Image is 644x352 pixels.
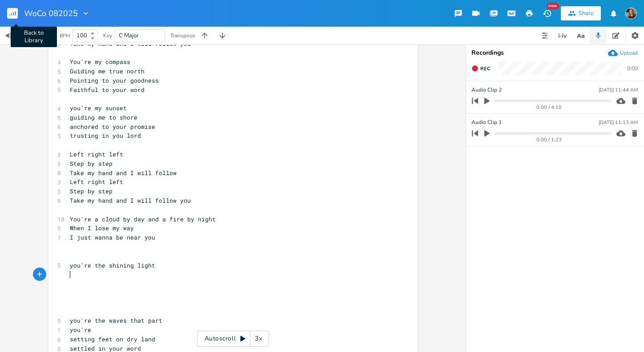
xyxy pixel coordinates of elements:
[538,5,556,21] button: New
[250,331,266,347] div: 3x
[468,61,494,76] button: Rec
[70,187,113,195] span: Step by step
[70,224,134,232] span: When I lose my way
[170,33,195,38] div: Transpose
[60,33,70,38] div: BPM
[471,118,502,127] span: Audio Clip 1
[70,196,191,204] span: Take my hand and I will follow you
[70,40,191,48] span: Take my hand and I will follow you
[599,120,638,125] div: [DATE] 11:13 AM
[70,76,159,84] span: Pointing to your goodness
[70,335,155,343] span: setting feet on dry land
[197,331,269,347] div: Autoscroll
[625,8,637,19] img: Sheree Wright
[24,9,78,17] span: WoCo 082025
[487,137,612,142] div: 0:00 / 1:23
[70,58,130,66] span: You're my compass
[480,65,490,72] span: Rec
[471,86,502,94] span: Audio Clip 2
[7,3,25,24] button: Back to Library
[70,326,91,334] span: you're
[70,261,155,269] span: you're the shining light
[547,3,559,9] div: New
[627,66,638,71] div: 0:00
[70,316,162,324] span: you're the waves that part
[70,215,216,223] span: You're a cloud by day and a fire by night
[119,32,139,40] span: C Major
[70,132,141,140] span: trusting in you lord
[487,105,612,110] div: 0:00 / 4:10
[70,104,127,112] span: you're my sunset
[70,178,123,186] span: Left right left
[70,150,123,158] span: Left right left
[561,6,601,20] button: Share
[70,67,145,75] span: Guiding me true north
[70,160,113,168] span: Step by step
[70,233,155,241] span: I just wanna be near you
[70,86,145,94] span: Faithful to your word
[620,49,638,56] div: Upload
[70,169,177,177] span: Take my hand and I will follow
[608,48,638,58] button: Upload
[579,9,594,17] div: Share
[471,50,639,56] div: Recordings
[103,33,112,38] div: Key
[70,113,137,121] span: guiding me to shore
[70,123,155,131] span: anchored to your promise
[599,88,638,92] div: [DATE] 11:44 AM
